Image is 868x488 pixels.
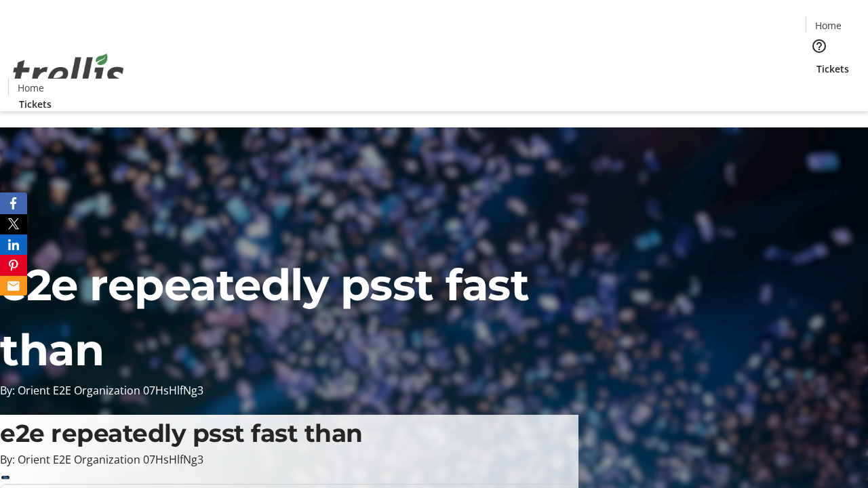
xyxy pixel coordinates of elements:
[18,81,44,95] span: Home
[806,62,860,76] a: Tickets
[815,18,842,33] span: Home
[816,62,849,76] span: Tickets
[8,39,129,106] img: Orient E2E Organization 07HsHlfNg3's Logo
[806,76,833,103] button: Cart
[8,97,62,111] a: Tickets
[806,33,833,60] button: Help
[806,18,850,33] a: Home
[19,97,52,111] span: Tickets
[9,81,52,95] a: Home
